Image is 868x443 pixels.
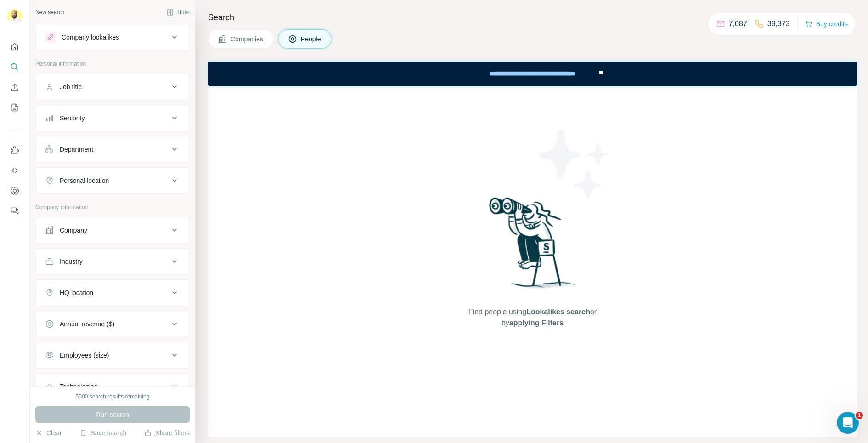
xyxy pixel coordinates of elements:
span: People [301,34,322,44]
button: Annual revenue ($) [36,313,189,335]
button: Use Surfe API [7,162,22,179]
iframe: Intercom live chat [837,412,859,434]
button: Hide [160,6,195,19]
p: Personal information [35,60,190,68]
button: Employees (size) [36,344,189,366]
div: Industry [60,257,83,266]
div: Company lookalikes [62,33,119,42]
p: 7,087 [729,18,747,29]
span: Lookalikes search [526,308,590,316]
div: Technologies [60,382,97,391]
img: Avatar [7,9,22,24]
div: Annual revenue ($) [60,319,114,329]
button: Industry [36,250,189,273]
button: Company [36,219,189,241]
p: 39,373 [767,18,790,29]
button: Clear [35,428,62,437]
button: Company lookalikes [36,26,189,48]
span: 1 [856,412,863,419]
p: Company information [35,203,190,211]
h4: Search [208,11,857,24]
button: Department [36,138,189,160]
button: Technologies [36,375,189,398]
button: HQ location [36,282,189,304]
button: Quick start [7,39,22,55]
button: Share filters [144,428,190,437]
div: New search [35,8,64,17]
button: Enrich CSV [7,79,22,96]
div: Employees (size) [60,351,109,360]
div: Company [60,226,87,235]
iframe: Banner [208,62,857,86]
button: Job title [36,76,189,98]
button: Personal location [36,170,189,192]
div: Seniority [60,114,85,123]
button: Search [7,59,22,75]
img: Surfe Illustration - Woman searching with binoculars [485,195,581,297]
div: Job title [60,82,82,91]
button: Buy credits [805,17,848,30]
div: Personal location [60,176,109,185]
button: Dashboard [7,182,22,199]
button: My lists [7,99,22,116]
button: Use Surfe on LinkedIn [7,142,22,159]
button: Seniority [36,107,189,129]
div: Department [60,145,93,154]
span: Companies [231,34,264,44]
span: applying Filters [509,319,564,327]
span: Find people using or by [459,307,606,329]
div: 5000 search results remaining [76,392,150,401]
button: Feedback [7,203,22,219]
div: HQ location [60,288,93,297]
img: Surfe Illustration - Stars [533,123,615,205]
button: Save search [79,428,126,437]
